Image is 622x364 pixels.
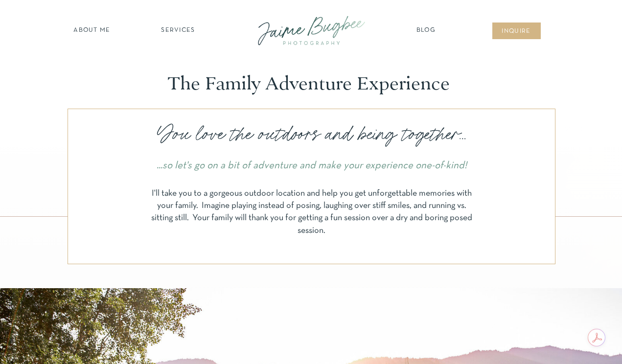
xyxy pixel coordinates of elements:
[497,27,536,37] a: inqUIre
[157,161,467,170] i: ...so let's go on a bit of adventure and make your experience one-of-kind!
[71,26,114,36] a: about ME
[414,26,438,36] a: Blog
[151,26,206,36] a: SERVICES
[145,120,478,148] p: You love the outdoors and being together...
[168,73,455,95] p: The Family Adventure Experience
[149,187,475,242] p: I'll take you to a gorgeous outdoor location and help you get unforgettable memories with your fa...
